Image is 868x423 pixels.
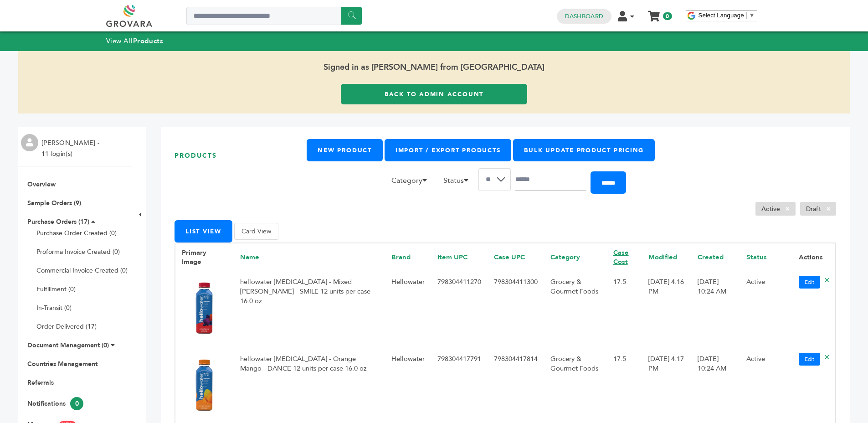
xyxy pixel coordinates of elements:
strong: Products [133,36,163,46]
a: Notifications0 [27,399,83,408]
span: Select Language [699,12,744,19]
h1: Products [175,139,307,172]
a: Edit [799,276,820,289]
a: Fulfillment (0) [36,285,76,294]
span: Signed in as [PERSON_NAME] from [GEOGRAPHIC_DATA] [18,51,850,84]
a: Countries Management [27,360,98,368]
a: Purchase Orders (17) [27,217,89,226]
a: Proforma Invoice Created (0) [36,248,120,256]
span: ​ [746,12,747,19]
img: No Image [182,278,227,339]
td: [DATE] 10:24 AM [691,271,740,348]
td: 798304411270 [431,271,488,348]
a: Item UPC [437,253,467,262]
a: Order Delivered (17) [36,322,97,331]
a: Bulk Update Product Pricing [513,139,655,161]
button: Card View [234,223,278,240]
a: Status [746,253,767,262]
img: No Image [182,355,227,416]
span: × [821,203,836,214]
input: Search a product or brand... [186,7,362,25]
a: Case Cost [613,248,629,267]
span: 0 [663,12,672,20]
a: New Product [307,139,382,161]
a: Case UPC [494,253,525,262]
li: Status [439,175,478,191]
li: Active [755,202,796,216]
a: Created [698,253,724,262]
a: Commercial Invoice Created (0) [36,266,128,275]
img: profile.png [21,134,38,151]
span: × [780,203,795,214]
li: Draft [800,202,836,216]
a: Edit [799,353,820,366]
a: Import / Export Products [385,139,511,161]
span: ▼ [749,12,755,19]
td: Active [740,271,792,348]
td: Grocery & Gourmet Foods [544,271,606,348]
li: Category [387,175,437,191]
li: [PERSON_NAME] - 11 login(s) [41,138,102,160]
th: Actions [792,243,836,272]
a: Category [550,253,580,262]
button: List View [175,220,232,242]
a: Dashboard [565,12,603,21]
a: Modified [648,253,677,262]
th: Primary Image [175,243,234,272]
a: Sample Orders (9) [27,199,81,207]
a: Referrals [27,378,54,387]
a: Brand [391,253,411,262]
a: View AllProducts [106,36,164,46]
a: Purchase Order Created (0) [36,229,117,237]
td: hellowater [MEDICAL_DATA] - Mixed [PERSON_NAME] - SMILE 12 units per case 16.0 oz [234,271,385,348]
td: [DATE] 4:16 PM [642,271,691,348]
a: Overview [27,180,56,189]
input: Search [515,168,586,191]
a: Name [240,253,259,262]
a: Back to Admin Account [341,84,527,104]
td: Hellowater [385,271,431,348]
td: 17.5 [607,271,642,348]
a: My Cart [648,8,659,18]
td: 798304411300 [488,271,544,348]
span: 0 [70,397,83,410]
a: Select Language​ [699,12,755,19]
a: In-Transit (0) [36,304,72,312]
a: Document Management (0) [27,341,109,350]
